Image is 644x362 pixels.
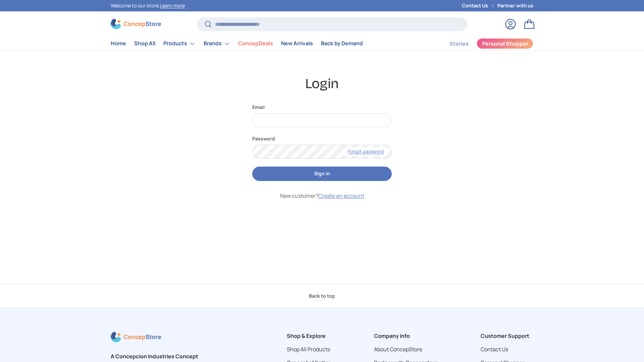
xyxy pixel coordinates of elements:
[321,37,363,50] a: Back by Demand
[481,346,508,353] a: Contact Us
[449,37,469,50] a: Stories
[111,2,185,9] p: Welcome to our store.
[200,37,234,50] summary: Brands
[252,135,392,142] label: Password
[318,192,364,199] a: Create an account
[287,346,330,353] a: Shop All Products
[204,37,230,50] a: Brands
[477,38,533,49] a: Personal Shopper
[111,19,161,29] img: ConcepStore
[111,37,363,50] nav: Primary
[163,37,196,50] a: Products
[252,104,392,111] label: Email
[160,2,185,9] a: Learn more
[252,192,392,200] p: New customer?
[252,167,392,181] button: Sign in
[462,2,497,9] a: Contact Us
[134,37,155,50] a: Shop All
[111,75,533,93] h1: Login
[111,352,244,360] h2: A Concepcion Industries Concept
[374,346,422,353] a: About ConcepStore
[482,41,528,46] span: Personal Shopper
[111,37,126,50] a: Home
[497,2,533,9] a: Partner with us
[281,37,313,50] a: New Arrivals
[433,37,533,50] nav: Secondary
[238,37,273,50] a: ConcepDeals
[159,37,200,50] summary: Products
[342,147,389,156] a: Forgot password
[252,208,392,256] iframe: Social Login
